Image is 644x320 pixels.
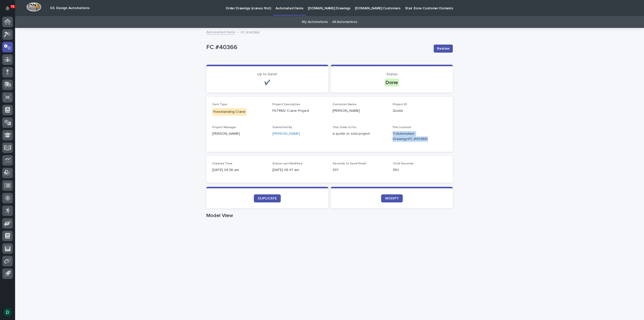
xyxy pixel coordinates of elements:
[26,2,41,12] img: Workspace Logo
[212,126,236,129] span: Project Manager
[333,131,387,136] p: a quote or sold project
[206,212,453,219] h1: Model View
[272,162,302,165] span: Status Last Modified
[393,131,435,142] : Y:\Automated Drawings\FC #40366\
[272,131,300,136] a: [PERSON_NAME]
[2,3,13,14] button: Notifications
[333,108,387,114] p: [PERSON_NAME]
[212,103,227,106] span: Item Type
[212,80,322,86] p: ✔️
[6,6,13,14] div: Notifications72
[333,103,356,106] span: Customer Name
[385,79,399,87] div: Done
[434,45,453,53] button: Redraw
[206,44,430,51] p: FC #40366
[393,108,447,114] p: Quote
[381,194,403,202] a: MODIFY
[2,307,13,317] button: users-avatar
[257,73,277,76] span: Up to Date?
[302,16,328,28] a: My Automations
[333,162,366,165] span: Seconds to Send Email
[393,126,411,129] span: File Location
[272,126,292,129] span: Submitted By
[11,5,14,8] p: 72
[258,197,277,200] span: DUPLICATE
[212,131,266,136] p: [PERSON_NAME]
[212,162,232,165] span: Created Time
[437,46,450,51] span: Redraw
[393,162,414,165] span: Total Seconds
[385,197,399,200] span: MODIFY
[333,167,387,173] p: 337
[393,103,407,106] span: Project ID
[212,167,266,173] p: [DATE] 08:36 am
[254,194,281,202] a: DUPLICATE
[212,108,247,116] div: Freestanding Crane
[206,29,235,35] a: Automated Items
[241,29,260,35] p: FC #40366
[50,6,90,10] h2: 03. Design Automations
[272,167,327,173] p: [DATE] 08:47 am
[272,103,300,106] span: Project Description
[272,108,327,114] p: FSTRM2 Crane Project
[333,126,358,129] span: This Order is For...
[332,16,357,28] a: All Automations
[386,73,397,76] span: Status
[393,167,447,173] p: 350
